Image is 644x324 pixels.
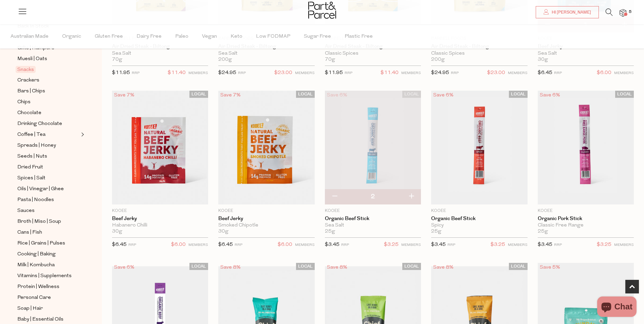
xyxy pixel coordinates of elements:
[171,240,186,249] span: $6.00
[17,152,47,161] span: Seeds | Nuts
[381,69,399,77] span: $11.40
[384,240,399,249] span: $3.25
[278,240,292,249] span: $6.00
[218,216,314,222] a: Beef Jerky
[17,315,79,324] a: Baby | Essential Oils
[79,130,84,139] button: Expand/Collapse Coffee | Tea
[431,70,449,75] span: $24.95
[128,243,136,247] small: RRP
[538,91,634,204] img: Organic Pork Stick
[17,304,79,313] a: Soap | Hair
[295,71,315,75] small: MEMBERS
[17,163,43,172] span: Dried Fruit
[17,98,79,106] a: Chips
[17,261,79,269] a: Milk | Kombucha
[17,207,35,215] span: Sauces
[95,25,123,49] span: Gluten Free
[17,218,61,226] span: Broth | Miso | Soup
[17,152,79,161] a: Seeds | Nuts
[17,55,79,63] a: Muesli | Oats
[112,91,208,204] img: Beef Jerky
[595,296,639,319] inbox-online-store-chat: Shopify online store chat
[17,109,41,117] span: Chocolate
[17,109,79,117] a: Chocolate
[17,196,54,204] span: Pasta | Noodles
[614,71,634,75] small: MEMBERS
[538,208,634,214] p: KOOEE
[17,272,79,280] a: Vitamins | Supplements
[325,216,421,222] a: Organic Beef Stick
[620,9,626,16] a: 5
[17,294,51,302] span: Personal Care
[188,243,208,247] small: MEMBERS
[218,70,236,75] span: $24.95
[218,222,314,229] div: Smoked Chipotle
[487,69,505,77] span: $23.00
[345,25,373,49] span: Plastic Free
[431,242,446,247] span: $3.45
[17,66,79,74] a: Snacks
[401,71,421,75] small: MEMBERS
[402,263,421,270] span: LOCAL
[17,239,65,248] span: Rice | Grains | Pulses
[189,91,208,98] span: LOCAL
[17,185,79,193] a: Oils | Vinegar | Ghee
[341,243,349,247] small: RRP
[17,293,79,302] a: Personal Care
[62,25,81,49] span: Organic
[17,239,79,248] a: Rice | Grains | Pulses
[231,25,242,49] span: Keto
[202,25,217,49] span: Vegan
[17,163,79,172] a: Dried Fruit
[304,25,331,49] span: Sugar Free
[17,55,47,63] span: Muesli | Oats
[295,243,315,247] small: MEMBERS
[17,229,42,237] span: Cans | Fish
[188,71,208,75] small: MEMBERS
[536,6,599,18] a: Hi [PERSON_NAME]
[17,130,79,139] a: Coffee | Tea
[17,283,79,291] a: Protein | Wellness
[431,208,527,214] p: KOOEE
[17,141,79,150] a: Spreads | Honey
[509,91,528,98] span: LOCAL
[325,208,421,214] p: KOOEE
[296,263,315,270] span: LOCAL
[447,243,455,247] small: RRP
[325,70,343,75] span: $11.95
[325,222,421,229] div: Sea Salt
[17,185,64,193] span: Oils | Vinegar | Ghee
[17,272,72,280] span: Vitamins | Supplements
[402,91,421,98] span: LOCAL
[538,70,552,75] span: $6.45
[509,263,528,270] span: LOCAL
[451,71,459,75] small: RRP
[218,51,314,57] div: Sea Salt
[431,229,441,235] span: 25g
[17,196,79,204] a: Pasta | Noodles
[17,120,79,128] a: Drinking Chocolate
[235,243,242,247] small: RRP
[17,87,45,95] span: Bars | Chips
[112,91,136,100] div: Save 7%
[218,91,314,204] img: Beef Jerky
[175,25,188,49] span: Paleo
[17,283,59,291] span: Protein | Wellness
[218,91,243,100] div: Save 7%
[17,217,79,226] a: Broth | Miso | Soup
[112,216,208,222] a: Beef Jerky
[508,71,528,75] small: MEMBERS
[538,216,634,222] a: Organic Pork Stick
[431,57,445,63] span: 200g
[11,25,49,49] span: Australian Made
[218,208,314,214] p: KOOEE
[17,174,45,182] span: Spices | Salt
[16,66,36,73] span: Snacks
[112,208,208,214] p: KOOEE
[112,263,136,272] div: Save 6%
[431,216,527,222] a: Organic Beef Stick
[132,71,140,75] small: RRP
[17,131,45,139] span: Coffee | Tea
[308,2,336,19] img: Part&Parcel
[17,206,79,215] a: Sauces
